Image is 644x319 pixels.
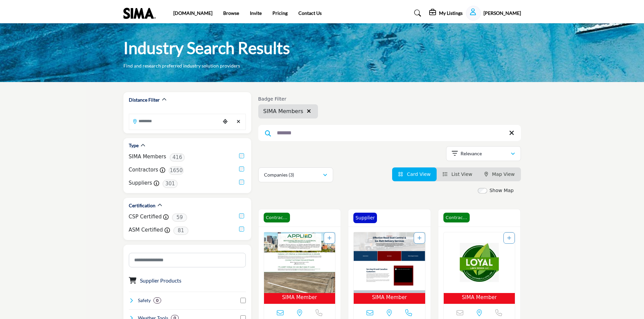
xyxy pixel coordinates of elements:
span: SIMA Member [462,294,497,301]
h4: Safety: Safety refers to the measures, practices, and protocols implemented to protect individual... [138,297,151,304]
img: Site Logo [123,8,159,19]
a: Open Listing in new tab [444,232,515,304]
a: Open Listing in new tab [354,232,425,304]
span: SIMA Member [282,294,317,301]
span: SIMA Members [263,107,303,115]
button: Companies (3) [258,167,333,182]
li: Map View [478,167,521,181]
a: Pricing [272,10,288,16]
span: 1650 [169,166,184,175]
h2: Distance Filter [129,97,160,103]
img: Loyal Lawn Design [444,232,515,293]
div: Choose your current location [220,114,230,129]
a: Invite [250,10,262,16]
label: Suppliers [129,179,152,187]
span: List View [451,171,472,177]
label: Contractors [129,166,158,174]
span: Map View [492,171,515,177]
a: View Card [398,171,431,177]
h2: Certification [129,202,155,209]
input: Search Category [129,253,246,267]
li: List View [437,167,478,181]
h5: My Listings [439,10,463,16]
h2: Type [129,142,139,149]
img: Chloride Solutions LLC [354,232,425,293]
span: Contractor [443,213,470,223]
input: ASM Certified checkbox [239,227,244,232]
h1: Industry Search Results [123,37,290,58]
a: Open Listing in new tab [264,232,335,304]
a: Browse [223,10,239,16]
p: Supplier [355,214,375,221]
a: Add To List [507,235,511,241]
div: My Listings [429,9,463,17]
input: Suppliers checkbox [239,180,244,185]
input: Select Safety checkbox [240,298,246,303]
button: Supplier Products [140,276,181,285]
input: Search Location [129,114,220,128]
span: 59 [172,213,187,222]
span: 416 [170,153,185,162]
input: Search Keyword [258,125,521,141]
span: Contractor [264,213,290,223]
a: View List [443,171,472,177]
img: Applied Property Services Inc. [264,232,335,293]
a: [DOMAIN_NAME] [173,10,212,16]
a: Contact Us [298,10,322,16]
label: ASM Certified [129,226,163,234]
span: Card View [407,171,431,177]
p: Relevance [461,150,482,157]
div: 0 Results For Safety [153,297,161,303]
a: Add To List [417,235,421,241]
a: Search [408,8,426,19]
input: Selected SIMA Members checkbox [239,153,244,158]
input: Contractors checkbox [239,166,244,171]
h5: [PERSON_NAME] [484,10,521,17]
span: SIMA Member [372,294,407,301]
span: 81 [173,227,188,235]
a: Add To List [327,235,331,241]
p: Companies (3) [264,171,294,178]
h6: Badge Filter [258,96,318,102]
li: Card View [392,167,437,181]
input: CSP Certified checkbox [239,213,244,218]
div: Clear search location [234,114,244,129]
p: Find and research preferred industry solution providers [123,62,240,69]
label: CSP Certified [129,213,162,221]
label: Show Map [490,187,514,194]
button: Relevance [446,146,521,161]
a: Map View [485,171,515,177]
b: 0 [156,298,158,303]
button: Show hide supplier dropdown [466,6,481,21]
label: SIMA Members [129,153,166,161]
span: 301 [163,180,178,188]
